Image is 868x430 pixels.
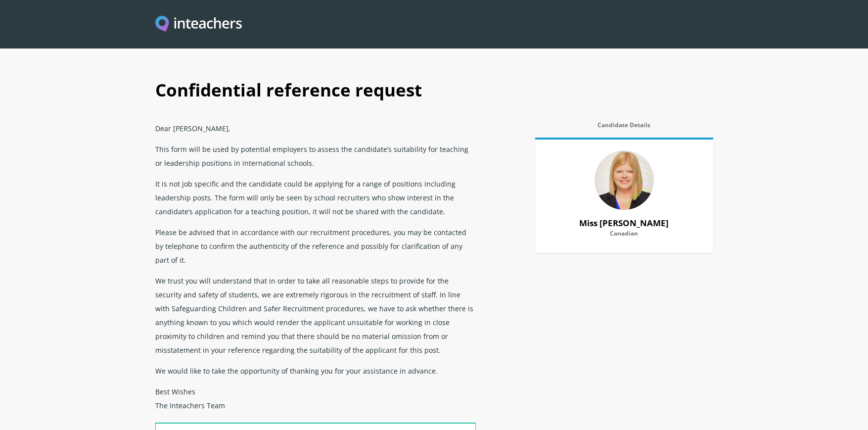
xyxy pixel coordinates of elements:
[155,381,476,423] p: Best Wishes The Inteachers Team
[155,173,476,222] p: It is not job specific and the candidate could be applying for a range of positions including lea...
[155,16,242,33] img: Inteachers
[535,122,713,135] label: Candidate Details
[547,230,701,243] label: Canadian
[594,150,654,210] img: 16227
[155,222,476,270] p: Please be advised that in accordance with our recruitment procedures, you may be contacted by tel...
[155,16,242,33] a: Visit this site's homepage
[155,270,476,360] p: We trust you will understand that in order to take all reasonable steps to provide for the securi...
[155,139,476,173] p: This form will be used by potential employers to assess the candidate’s suitability for teaching ...
[155,69,713,118] h1: Confidential reference request
[579,217,669,229] strong: Miss [PERSON_NAME]
[155,118,476,139] p: Dear [PERSON_NAME],
[155,360,476,381] p: We would like to take the opportunity of thanking you for your assistance in advance.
